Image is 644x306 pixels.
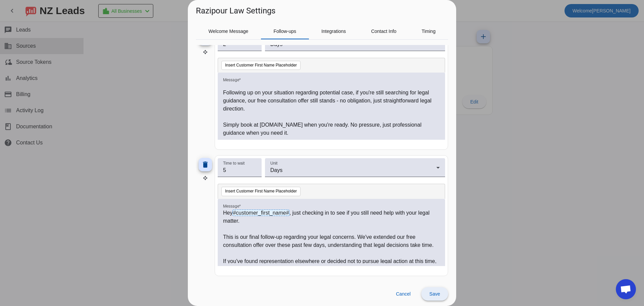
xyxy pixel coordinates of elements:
[270,167,282,173] span: Days
[223,89,440,113] p: Following up on your situation regarding potential case, if you're still searching for legal guid...
[396,291,411,297] span: Cancel
[196,5,275,16] h1: Razipour Law Settings
[223,209,440,225] p: Hey , just checking in to see if you still need help with your legal matter.
[223,233,440,249] p: This is our final follow-up regarding your legal concerns. We've extended our free consultation o...
[223,121,440,137] p: Simply book at [DOMAIN_NAME] when you're ready. No pressure, just professional guidance when you ...
[270,161,277,166] mat-label: Unit
[616,279,636,299] div: Open chat
[221,61,301,70] button: Insert Customer First Name Placeholder
[371,29,396,34] span: Contact Info
[223,161,245,166] mat-label: Time to wait
[321,29,346,34] span: Integrations
[429,291,440,297] span: Save
[221,187,301,196] button: Insert Customer First Name Placeholder
[421,287,448,301] button: Save
[273,29,296,34] span: Follow-ups
[223,257,440,273] p: If you've found representation elsewhere or decided not to pursue legal action at this time, we c...
[201,161,209,169] mat-icon: delete
[209,29,249,34] span: Welcome Message
[422,29,436,34] span: Timing
[390,287,416,301] button: Cancel
[270,41,282,47] span: Days
[232,210,289,216] span: #customer_first_name#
